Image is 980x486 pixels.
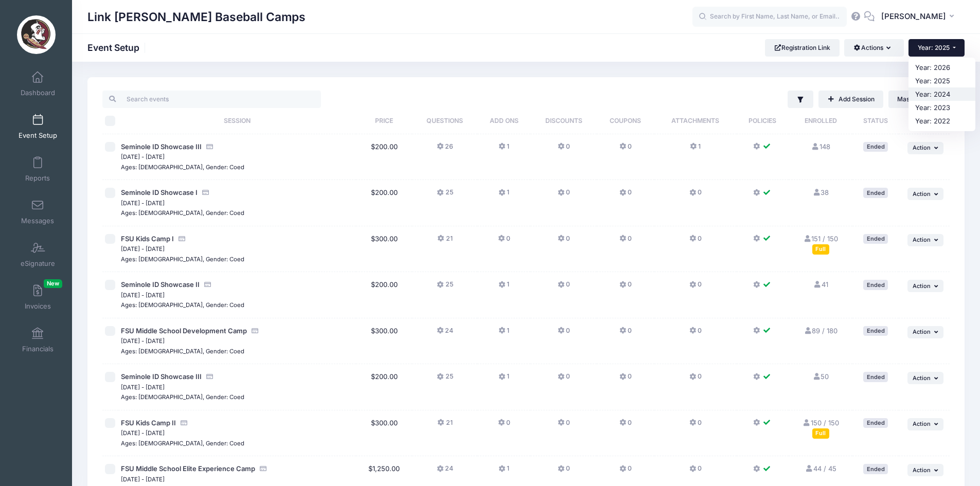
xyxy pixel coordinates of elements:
button: 0 [689,326,702,341]
button: 0 [558,372,570,387]
span: eSignature [21,259,55,268]
span: Year: 2025 [918,44,950,51]
button: [PERSON_NAME] [875,5,965,29]
th: Add Ons [477,108,530,134]
button: 0 [498,418,510,433]
span: FSU Kids Camp I [121,235,174,243]
span: Reports [25,174,50,183]
span: Action [913,190,931,197]
small: Ages: [DEMOGRAPHIC_DATA], Gender: Coed [121,301,244,309]
span: Dashboard [21,88,55,97]
a: Year: 2023 [908,101,975,114]
button: 1 [690,142,701,157]
span: Coupons [610,117,641,124]
button: 0 [558,188,570,203]
button: 0 [558,234,570,249]
a: 151 / 150 Full [803,235,838,253]
td: $300.00 [356,226,412,273]
span: Action [913,420,931,427]
div: Ended [863,464,888,474]
button: 25 [437,280,453,295]
button: 1 [498,142,509,157]
h1: Event Setup [87,42,148,53]
i: Accepting Credit Card Payments [259,465,267,472]
button: Action [907,372,943,384]
button: 24 [437,326,453,341]
td: $200.00 [356,134,412,181]
a: Financials [13,322,62,358]
small: Ages: [DEMOGRAPHIC_DATA], Gender: Coed [121,209,244,217]
button: 0 [558,326,570,341]
a: Registration Link [765,39,840,57]
small: Ages: [DEMOGRAPHIC_DATA], Gender: Coed [121,256,244,263]
button: Action [907,280,943,292]
i: Accepting Credit Card Payments [251,328,259,334]
div: Full [812,428,829,438]
td: $200.00 [356,272,412,318]
button: 21 [437,418,452,433]
td: $300.00 [356,410,412,457]
a: Year: 2025 [908,74,975,87]
button: 0 [689,234,702,249]
a: 41 [813,280,828,289]
th: Attachments [654,108,737,134]
a: 38 [812,188,829,196]
span: Add Ons [490,117,519,124]
div: Ended [863,280,888,290]
button: 0 [558,464,570,479]
button: 0 [689,418,702,433]
button: 0 [619,234,632,249]
a: eSignature [13,237,62,273]
th: Questions [412,108,477,134]
div: Ended [863,372,888,382]
button: 25 [437,188,453,203]
small: Ages: [DEMOGRAPHIC_DATA], Gender: Coed [121,348,244,355]
button: Action [907,326,943,338]
span: Invoices [25,302,51,311]
button: 0 [558,418,570,433]
small: Ages: [DEMOGRAPHIC_DATA], Gender: Coed [121,440,244,447]
button: 0 [558,280,570,295]
a: 150 / 150 Full [802,419,839,437]
button: Action [907,142,943,154]
span: Messages [21,217,54,225]
button: 24 [437,464,453,479]
span: New [44,279,62,288]
button: 0 [619,372,632,387]
span: Seminole ID Showcase III [121,372,202,381]
button: Action [907,418,943,430]
h1: Link [PERSON_NAME] Baseball Camps [87,5,306,29]
th: Price [356,108,412,134]
small: [DATE] - [DATE] [121,337,165,345]
a: Year: 2026 [908,61,975,74]
button: 25 [437,372,453,387]
td: $200.00 [356,364,412,410]
button: Action [907,234,943,246]
button: Action [907,464,943,476]
button: 21 [437,234,452,249]
div: Ended [863,326,888,336]
th: Coupons [597,108,654,134]
a: Messages [13,194,62,230]
div: Ended [863,418,888,428]
button: Mass Actions [888,91,950,108]
span: Policies [749,117,776,124]
i: Accepting Credit Card Payments [201,189,209,196]
img: Link Jarrett Baseball Camps [17,15,56,54]
i: Accepting Credit Card Payments [205,373,213,380]
input: Search by First Name, Last Name, or Email... [692,7,847,27]
button: 1 [498,280,509,295]
a: Event Setup [13,109,62,145]
span: Mass Actions [897,95,936,103]
span: FSU Middle School Elite Experience Camp [121,464,255,473]
button: 0 [689,464,702,479]
div: Ended [863,188,888,197]
span: Action [913,144,931,151]
span: Seminole ID Showcase I [121,188,198,196]
span: FSU Kids Camp II [121,419,176,427]
a: InvoicesNew [13,279,62,315]
i: Accepting Credit Card Payments [177,236,186,242]
small: [DATE] - [DATE] [121,429,165,437]
button: Action [907,188,943,200]
small: [DATE] - [DATE] [121,292,165,299]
